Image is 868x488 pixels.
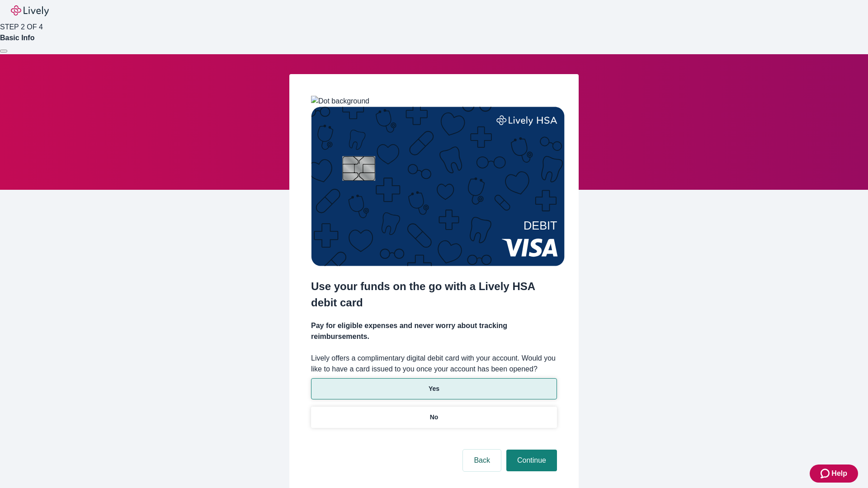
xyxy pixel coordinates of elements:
[430,413,439,422] p: No
[11,5,49,16] img: Lively
[821,468,831,479] svg: Zendesk support icon
[311,353,557,375] label: Lively offers a complimentary digital debit card with your account. Would you like to have a card...
[810,465,858,483] button: Zendesk support iconHelp
[463,450,501,471] button: Back
[506,450,557,471] button: Continue
[429,384,439,394] p: Yes
[311,378,557,399] button: Yes
[311,407,557,428] button: No
[311,107,565,266] img: Debit card
[311,320,557,342] h4: Pay for eligible expenses and never worry about tracking reimbursements.
[831,468,847,479] span: Help
[311,278,557,311] h2: Use your funds on the go with a Lively HSA debit card
[311,96,369,107] img: Dot background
